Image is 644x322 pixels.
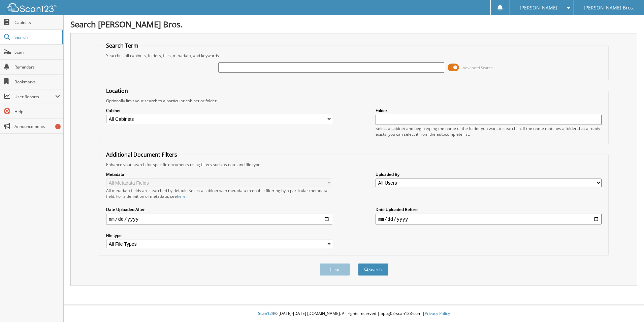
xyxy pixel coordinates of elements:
span: [PERSON_NAME] [520,6,557,10]
div: 1 [55,124,61,129]
label: Metadata [106,171,332,177]
legend: Additional Document Filters [103,151,181,158]
img: scan123-logo-white.svg [7,3,57,12]
a: here [177,193,186,199]
label: Cabinet [106,108,332,113]
div: Enhance your search for specific documents using filters such as date and file type. [103,162,605,167]
label: Date Uploaded After [106,207,332,212]
div: Select a cabinet and begin typing the name of the folder you want to search in. If the name match... [376,126,602,137]
span: Search [14,34,59,40]
span: Scan123 [258,311,274,316]
a: Privacy Policy [425,311,450,316]
span: Reminders [14,64,60,70]
span: User Reports [14,94,55,100]
div: Optionally limit your search to a particular cabinet or folder [103,98,605,104]
div: All metadata fields are searched by default. Select a cabinet with metadata to enable filtering b... [106,188,332,199]
label: Uploaded By [376,171,602,177]
div: © [DATE]-[DATE] [DOMAIN_NAME]. All rights reserved | appg02-scan123-com | [64,305,644,322]
span: Help [14,109,60,114]
label: File type [106,233,332,238]
h1: Search [PERSON_NAME] Bros. [70,19,637,30]
button: Clear [320,263,350,276]
span: [PERSON_NAME] Bros. [584,6,634,10]
label: Date Uploaded Before [376,207,602,212]
legend: Search Term [103,42,142,49]
span: Bookmarks [14,79,60,85]
span: Scan [14,49,60,55]
legend: Location [103,87,131,95]
span: Advanced Search [463,65,493,70]
span: Cabinets [14,20,60,25]
button: Search [358,263,388,276]
label: Folder [376,108,602,113]
input: end [376,214,602,224]
div: Searches all cabinets, folders, files, metadata, and keywords [103,53,605,58]
input: start [106,214,332,224]
span: Announcements [14,124,60,129]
